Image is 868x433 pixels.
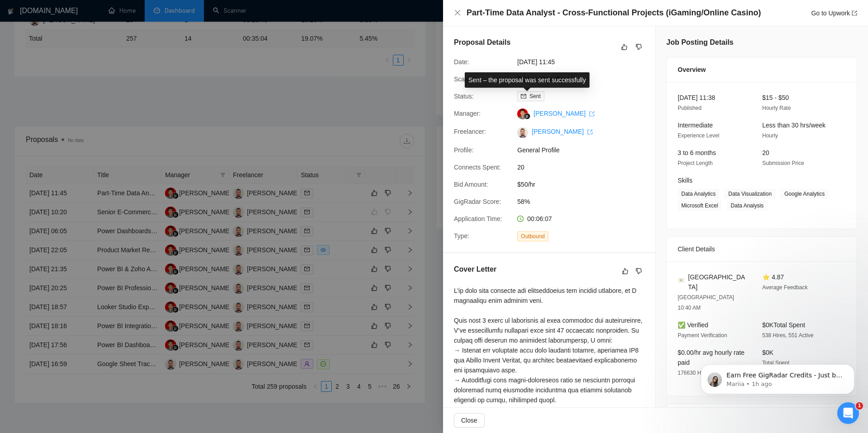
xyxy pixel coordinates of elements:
[678,132,719,139] span: Experience Level
[589,111,594,117] span: export
[762,160,804,166] span: Submission Price
[454,232,469,240] span: Type:
[465,72,590,88] div: Sent – the proposal was sent successfully
[461,415,477,425] span: Close
[521,94,526,99] span: mail
[678,177,693,184] span: Skills
[687,345,868,409] iframe: Intercom notifications message
[636,43,642,51] span: dislike
[517,197,653,207] span: 58%
[517,231,548,241] span: Outbound
[621,43,627,51] span: like
[633,42,644,52] button: dislike
[762,132,778,139] span: Hourly
[678,277,684,283] img: 🇨🇾
[678,122,713,129] span: Intermediate
[454,37,510,48] h5: Proposal Details
[762,105,791,111] span: Hourly Rate
[622,268,628,275] span: like
[524,113,530,119] img: gigradar-bm.png
[527,215,552,222] span: 00:06:07
[636,268,642,275] span: dislike
[454,146,474,154] span: Profile:
[762,149,769,156] span: 20
[454,198,501,205] span: GigRadar Score:
[678,321,708,329] span: ✅ Verified
[529,93,541,99] span: Sent
[454,264,496,275] h5: Cover Letter
[762,122,826,129] span: Less than 30 hrs/week
[517,127,528,138] img: c1fc_27FLf1EH3L5AMFf83tGS6yaxyVnKv9AQzsnZAAlewa1bmmPsWnBFgF8h6rQJW
[454,215,502,222] span: Application Time:
[454,128,486,135] span: Freelancer:
[678,105,702,111] span: Published
[725,189,775,199] span: Data Visualization
[532,128,593,135] a: [PERSON_NAME] export
[678,332,727,339] span: Payment Verification
[678,349,745,366] span: $0.00/hr avg hourly rate paid
[678,65,706,75] span: Overview
[517,57,653,67] span: [DATE] 11:45
[620,266,631,277] button: like
[454,75,479,83] span: Scanner:
[454,181,488,188] span: Bid Amount:
[678,370,712,376] span: 176630 Hours
[678,237,846,261] div: Client Details
[762,321,805,329] span: $0K Total Spent
[517,216,524,222] span: clock-circle
[678,160,712,166] span: Project Length
[517,179,653,189] span: $50/hr
[533,110,594,117] a: [PERSON_NAME] export
[678,94,715,101] span: [DATE] 11:38
[678,201,722,211] span: Microsoft Excel
[454,413,485,428] button: Close
[454,9,461,16] span: close
[517,162,653,172] span: 20
[619,42,630,52] button: like
[454,164,501,171] span: Connects Spent:
[454,9,461,17] button: Close
[727,201,767,211] span: Data Analysis
[467,7,761,19] h4: Part-Time Data Analyst - Cross-Functional Projects (iGaming/Online Casino)
[856,402,863,409] span: 1
[762,284,808,291] span: Average Feedback
[762,273,784,281] span: ⭐ 4.87
[454,110,481,117] span: Manager:
[678,294,734,311] span: [GEOGRAPHIC_DATA] 10:40 AM
[852,10,857,16] span: export
[762,94,789,101] span: $15 - $50
[678,149,716,156] span: 3 to 6 months
[837,402,859,424] iframe: Intercom live chat
[633,266,644,277] button: dislike
[688,272,748,292] span: [GEOGRAPHIC_DATA]
[454,58,469,66] span: Date:
[666,37,733,48] h5: Job Posting Details
[762,332,813,339] span: 538 Hires, 551 Active
[781,189,828,199] span: Google Analytics
[678,404,846,428] div: Job Description
[587,129,593,135] span: export
[811,9,857,17] a: Go to Upworkexport
[517,145,653,155] span: General Profile
[454,93,474,100] span: Status:
[678,189,719,199] span: Data Analytics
